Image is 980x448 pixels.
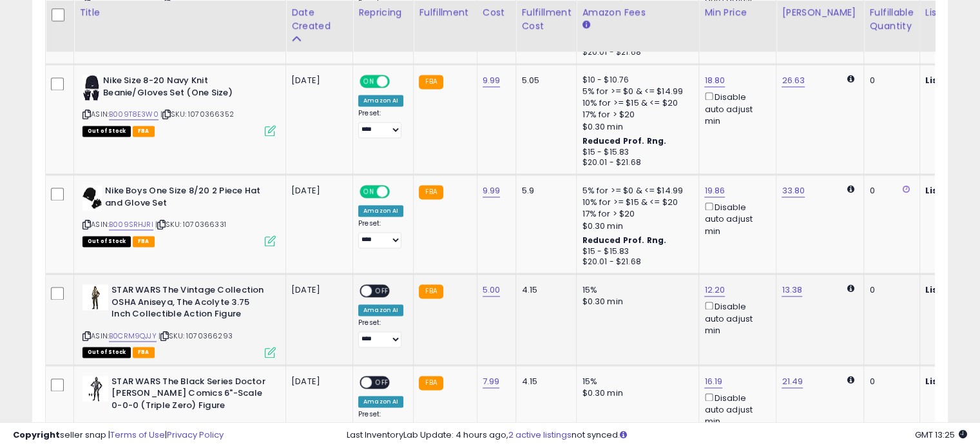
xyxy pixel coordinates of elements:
[582,135,666,146] b: Reduced Prof. Rng.
[82,126,131,137] span: All listings that are currently out of stock and unavailable for purchase on Amazon
[358,219,403,248] div: Preset:
[105,185,262,212] b: Nike Boys One Size 8/20 2 Piece Hat and Glove Set
[160,109,234,119] span: | SKU: 1070366352
[582,19,590,31] small: Amazon Fees.
[82,75,100,101] img: 41ZuOSZ+3JL._SL40_.jpg
[82,75,276,135] div: ASIN:
[782,6,858,19] div: [PERSON_NAME]
[582,109,689,121] div: 17% for > $20
[869,376,909,387] div: 0
[358,95,403,106] div: Amazon AI
[291,185,343,197] div: [DATE]
[483,74,501,87] a: 9.99
[110,429,165,441] a: Terms of Use
[869,6,914,33] div: Fulfillable Quantity
[521,284,566,296] div: 4.15
[704,6,771,19] div: Min Price
[419,284,443,298] small: FBA
[521,6,571,33] div: Fulfillment Cost
[483,184,501,197] a: 9.99
[13,429,60,441] strong: Copyright
[582,97,689,109] div: 10% for >= $15 & <= $20
[13,429,224,442] div: seller snap | |
[582,208,689,220] div: 17% for > $20
[419,185,443,199] small: FBA
[869,284,909,296] div: 0
[582,376,689,387] div: 15%
[133,236,155,247] span: FBA
[582,284,689,296] div: 15%
[582,157,689,168] div: $20.01 - $21.68
[704,200,766,237] div: Disable auto adjust min
[372,286,392,297] span: OFF
[582,147,689,158] div: $15 - $15.83
[582,86,689,97] div: 5% for >= $0 & <= $14.99
[419,75,443,89] small: FBA
[109,109,159,120] a: B009T8E3W0
[782,375,803,388] a: 21.49
[358,396,403,407] div: Amazon AI
[704,391,766,428] div: Disable auto adjust min
[582,121,689,133] div: $0.30 min
[361,186,377,197] span: ON
[159,331,233,341] span: | SKU: 1070366293
[133,126,155,137] span: FBA
[782,74,805,87] a: 26.63
[782,184,805,197] a: 33.80
[109,331,157,342] a: B0CRM9QJJY
[704,375,722,388] a: 16.19
[361,76,377,87] span: ON
[82,284,276,356] div: ASIN:
[915,429,967,441] span: 2025-10-12 13:25 GMT
[358,318,403,347] div: Preset:
[82,185,102,211] img: 31aW-beU-yL._SL40_.jpg
[521,75,566,86] div: 5.05
[483,6,511,19] div: Cost
[291,6,347,33] div: Date Created
[291,376,343,387] div: [DATE]
[388,186,408,197] span: OFF
[582,47,689,58] div: $20.01 - $21.68
[704,184,725,197] a: 19.86
[167,429,224,441] a: Privacy Policy
[582,246,689,257] div: $15 - $15.83
[358,109,403,138] div: Preset:
[103,75,260,102] b: Nike Size 8-20 Navy Knit Beanie/Gloves Set (One Size)
[79,6,280,19] div: Title
[582,257,689,268] div: $20.01 - $21.68
[419,376,443,390] small: FBA
[582,6,693,19] div: Amazon Fees
[582,235,666,246] b: Reduced Prof. Rng.
[483,284,501,297] a: 5.00
[358,205,403,217] div: Amazon AI
[82,347,131,358] span: All listings that are currently out of stock and unavailable for purchase on Amazon
[521,185,566,197] div: 5.9
[133,347,155,358] span: FBA
[358,304,403,316] div: Amazon AI
[419,6,471,19] div: Fulfillment
[869,185,909,197] div: 0
[483,375,500,388] a: 7.99
[358,6,408,19] div: Repricing
[388,76,408,87] span: OFF
[508,429,572,441] a: 2 active listings
[869,75,909,86] div: 0
[82,185,276,245] div: ASIN:
[582,220,689,232] div: $0.30 min
[582,75,689,86] div: $10 - $10.76
[582,296,689,307] div: $0.30 min
[704,90,766,127] div: Disable auto adjust min
[111,376,268,415] b: STAR WARS The Black Series Doctor [PERSON_NAME] Comics 6"-Scale 0-0-0 (Triple Zero) Figure
[704,284,725,297] a: 12.20
[582,197,689,208] div: 10% for >= $15 & <= $20
[782,284,802,297] a: 13.38
[582,387,689,399] div: $0.30 min
[291,284,343,296] div: [DATE]
[155,219,226,229] span: | SKU: 1070366331
[521,376,566,387] div: 4.15
[82,376,108,402] img: 41YTjjlcS9L._SL40_.jpg
[82,284,108,310] img: 31PvWLRYBxL._SL40_.jpg
[358,410,403,439] div: Preset:
[372,376,392,387] span: OFF
[582,185,689,197] div: 5% for >= $0 & <= $14.99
